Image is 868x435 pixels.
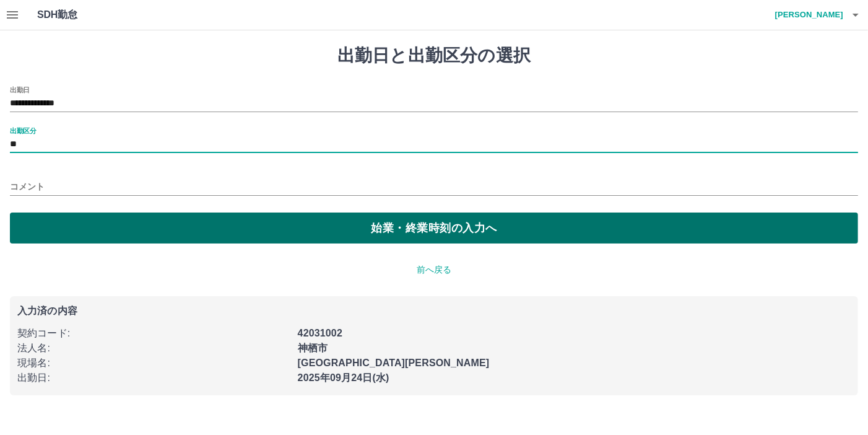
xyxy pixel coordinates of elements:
[298,372,389,383] b: 2025年09月24日(水)
[17,326,290,341] p: 契約コード :
[10,85,30,94] label: 出勤日
[298,358,490,368] b: [GEOGRAPHIC_DATA][PERSON_NAME]
[10,213,858,244] button: 始業・終業時刻の入力へ
[10,126,36,135] label: 出勤区分
[10,263,858,276] p: 前へ戻る
[17,371,290,385] p: 出勤日 :
[10,45,858,66] h1: 出勤日と出勤区分の選択
[17,341,290,356] p: 法人名 :
[298,343,328,353] b: 神栖市
[17,306,851,316] p: 入力済の内容
[298,328,342,338] b: 42031002
[17,356,290,371] p: 現場名 :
